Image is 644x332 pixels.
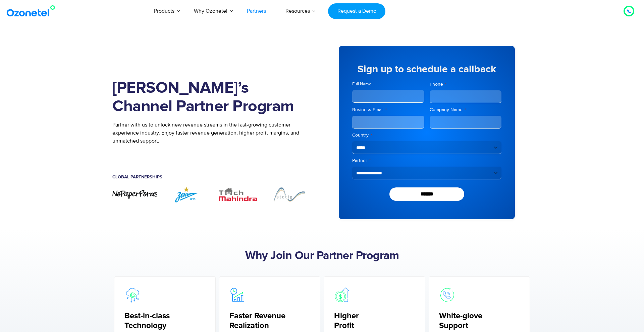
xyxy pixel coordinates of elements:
[352,157,501,164] label: Partner
[112,175,312,179] h5: Global Partnerships
[164,186,209,202] div: 2 / 7
[267,186,312,202] img: Stetig
[124,311,205,331] h5: Best-in-class Technology
[352,132,501,139] label: Country
[112,189,157,200] img: nopaperforms
[439,311,520,331] h5: White-glove Support
[216,186,261,202] img: TechMahindra
[352,64,501,74] h5: Sign up to schedule a callback
[267,186,312,202] div: 4 / 7
[352,106,424,113] label: Business Email
[164,186,209,202] img: ZENIT
[352,81,424,87] label: Full Name
[112,79,312,116] h1: [PERSON_NAME]’s Channel Partner Program
[229,311,310,331] h5: Faster Revenue Realization
[112,186,312,202] div: Image Carousel
[430,106,502,113] label: Company Name
[112,121,312,145] p: Partner with us to unlock new revenue streams in the fast-growing customer experience industry. E...
[216,186,261,202] div: 3 / 7
[112,249,532,263] h2: Why Join Our Partner Program
[328,3,385,19] a: Request a Demo
[430,81,502,88] label: Phone
[112,189,157,200] div: 1 / 7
